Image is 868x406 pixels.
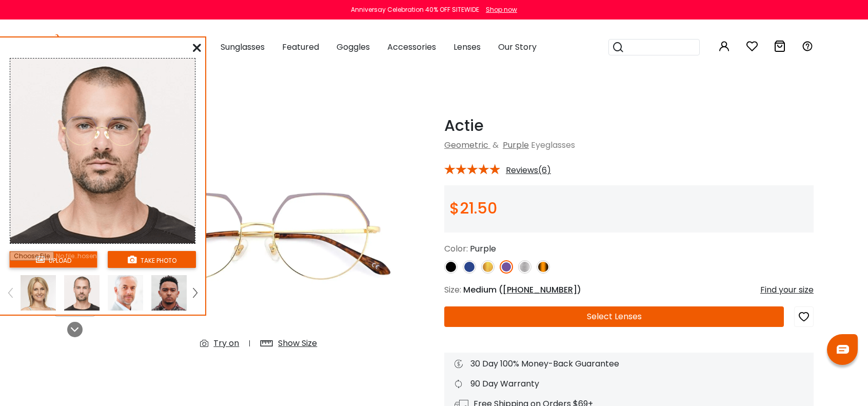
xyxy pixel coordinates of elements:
span: Lenses [453,41,481,53]
span: & [490,139,501,151]
img: Actie Purple Metal Eyeglasses , NosePads Frames from ABBE Glasses [114,117,403,357]
div: Show Size [278,337,317,350]
span: Eyeglasses [531,139,575,151]
button: Select Lenses [444,306,784,327]
a: Geometric [444,139,488,151]
img: tryonModel2.png [151,275,187,311]
img: abbeglasses.com [54,34,139,60]
span: Reviews(6) [506,166,551,175]
span: $21.50 [449,197,497,219]
a: Shop now [481,5,517,14]
h1: Actie [444,117,814,135]
div: Anniversay Celebration 40% OFF SITEWIDE [351,5,479,14]
img: chat [837,345,849,354]
div: 30 Day 100% Money-Back Guarantee [455,358,803,370]
img: left.png [8,288,12,297]
span: Featured [282,41,319,53]
button: take photo [108,251,196,268]
div: Find your size [760,284,814,296]
img: tryonModel5.png [10,59,195,243]
span: Size: [444,284,461,296]
a: Purple [503,139,529,151]
img: tryonModel8.png [108,275,143,311]
button: upload [9,251,97,268]
div: 90 Day Warranty [455,378,803,390]
img: tryonModel5.png [64,275,100,311]
img: original.png [57,108,147,154]
span: Accessories [387,41,436,53]
div: Try on [213,337,239,350]
span: Medium ( ) [463,284,581,296]
span: Goggles [337,41,370,53]
span: Our Story [498,41,537,53]
img: right.png [193,288,197,297]
img: tryonModel7.png [21,275,56,311]
span: [PHONE_NUMBER] [503,284,577,296]
div: Shop now [486,5,517,14]
span: Color: [444,243,468,255]
span: Purple [470,243,496,255]
span: Sunglasses [221,41,265,53]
